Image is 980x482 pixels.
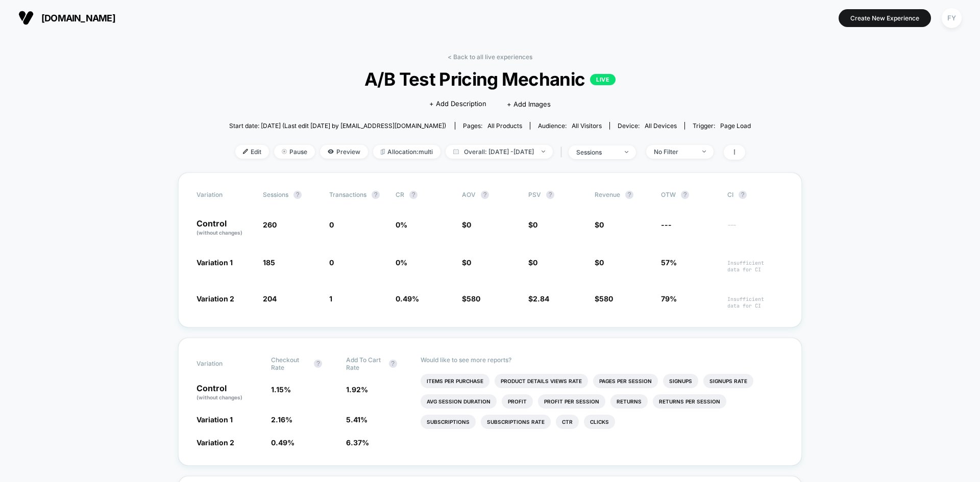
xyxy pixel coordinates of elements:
[625,151,628,153] img: end
[595,258,604,267] span: $
[255,68,725,90] span: A/B Test Pricing Mechanic
[703,374,753,388] li: Signups Rate
[593,374,658,388] li: Pages Per Session
[542,150,545,153] img: end
[197,230,242,236] span: (without changes)
[661,258,677,267] span: 57%
[720,122,751,130] span: Page Load
[421,415,476,429] li: Subscriptions
[654,148,695,156] div: No Filter
[197,356,253,371] span: Variation
[727,260,783,273] span: Insufficient data for CI
[727,296,783,309] span: Insufficient data for CI
[462,191,476,198] span: AOV
[625,191,633,199] button: ?
[320,145,368,159] span: Preview
[546,191,554,199] button: ?
[346,385,368,394] span: 1.92 %
[263,294,277,303] span: 204
[528,191,541,198] span: PSV
[271,385,291,394] span: 1.15 %
[263,191,288,198] span: Sessions
[271,415,292,424] span: 2.16 %
[448,53,532,61] a: < Back to all live experiences
[346,415,367,424] span: 5.41 %
[487,122,522,130] span: all products
[421,394,497,409] li: Avg Session Duration
[502,394,533,409] li: Profit
[263,220,277,229] span: 260
[584,415,615,429] li: Clicks
[197,394,242,400] span: (without changes)
[661,220,672,229] span: ---
[271,438,295,447] span: 0.49 %
[229,122,446,130] span: Start date: [DATE] (Last edit [DATE] by [EMAIL_ADDRESS][DOMAIN_NAME])
[590,74,616,85] p: LIVE
[599,294,613,303] span: 580
[15,10,118,26] button: [DOMAIN_NAME]
[653,394,726,409] li: Returns Per Session
[462,258,471,267] span: $
[481,415,551,429] li: Subscriptions Rate
[576,148,617,156] div: sessions
[372,191,380,199] button: ?
[421,374,489,388] li: Items Per Purchase
[661,191,717,199] span: OTW
[346,438,369,447] span: 6.37 %
[373,145,440,159] span: Allocation: multi
[538,394,605,409] li: Profit Per Session
[314,360,322,368] button: ?
[727,191,783,199] span: CI
[235,145,269,159] span: Edit
[462,294,480,303] span: $
[609,122,684,130] span: Device:
[462,220,471,229] span: $
[556,415,579,429] li: Ctr
[595,220,604,229] span: $
[739,191,747,199] button: ?
[599,220,604,229] span: 0
[197,191,253,199] span: Variation
[18,10,34,26] img: Visually logo
[41,13,115,23] span: [DOMAIN_NAME]
[396,220,407,229] span: 0 %
[282,149,287,154] img: end
[645,122,677,130] span: all devices
[942,8,962,28] div: FY
[595,294,613,303] span: $
[595,191,620,198] span: Revenue
[329,191,366,198] span: Transactions
[197,294,234,303] span: Variation 2
[396,258,407,267] span: 0 %
[533,294,549,303] span: 2.84
[329,294,332,303] span: 1
[381,149,385,155] img: rebalance
[243,149,248,154] img: edit
[409,191,418,199] button: ?
[274,145,315,159] span: Pause
[533,220,537,229] span: 0
[528,258,537,267] span: $
[702,150,706,153] img: end
[429,99,486,109] span: + Add Description
[693,122,751,130] div: Trigger:
[467,258,471,267] span: 0
[538,122,602,130] div: Audience:
[839,9,931,27] button: Create New Experience
[572,122,602,130] span: All Visitors
[681,191,689,199] button: ?
[329,220,334,229] span: 0
[197,219,253,237] p: Control
[939,8,965,29] button: FY
[421,356,783,364] p: Would like to see more reports?
[558,145,569,160] span: |
[467,220,471,229] span: 0
[389,360,397,368] button: ?
[463,122,522,130] div: Pages:
[481,191,489,199] button: ?
[197,415,233,424] span: Variation 1
[533,258,537,267] span: 0
[197,438,234,447] span: Variation 2
[453,149,459,154] img: calendar
[197,384,261,401] p: Control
